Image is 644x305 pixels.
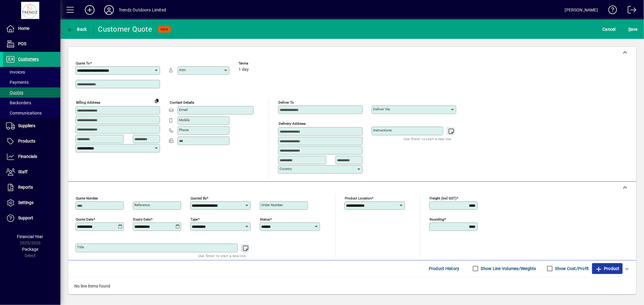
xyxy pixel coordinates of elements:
mat-hint: Use 'Enter' to start a new line [198,252,246,259]
span: Backorders [6,100,31,105]
a: Reports [3,180,60,195]
span: Staff [18,169,27,174]
button: Product [592,263,623,274]
mat-label: Expiry date [133,217,151,221]
mat-label: Rounding [430,217,444,221]
button: Profile [99,5,119,15]
mat-label: Attn [179,68,186,72]
a: Invoices [3,67,60,77]
span: Quotes [6,90,23,95]
button: Cancel [601,24,617,35]
span: Products [18,139,35,143]
span: Settings [18,200,34,205]
span: 1 day [239,67,249,72]
a: POS [3,36,60,52]
a: Communications [3,108,60,118]
label: Show Line Volumes/Weights [480,266,536,272]
button: Save [627,24,639,35]
a: Products [3,134,60,149]
div: No line items found [68,277,636,295]
mat-label: Quote number [76,196,98,200]
a: Knowledge Base [604,1,617,21]
span: Support [18,215,33,220]
mat-label: Quote date [76,217,93,221]
mat-label: Reference [134,203,150,207]
span: POS [18,41,26,46]
mat-label: Title [77,245,84,249]
mat-label: Quote To [76,61,90,65]
a: Logout [623,1,636,21]
mat-label: Country [280,167,292,171]
mat-label: Deliver via [373,107,390,111]
mat-label: Mobile [179,118,190,122]
span: Financials [18,154,37,159]
span: Communications [6,111,42,115]
mat-label: Instructions [373,128,392,132]
mat-label: Status [260,217,270,221]
span: Financial Year [17,234,43,239]
span: S [628,27,631,32]
label: Show Cost/Profit [554,266,589,272]
span: Terms [239,61,275,65]
mat-label: Order number [261,203,283,207]
mat-label: Type [191,217,198,221]
mat-label: Quoted by [191,196,207,200]
mat-label: Deliver To [278,100,294,105]
a: Settings [3,195,60,210]
span: Reports [18,185,33,190]
mat-label: Phone [179,128,189,132]
span: Customers [18,57,39,61]
a: Payments [3,77,60,87]
a: Suppliers [3,118,60,134]
span: Back [67,27,87,32]
a: Support [3,211,60,226]
a: Staff [3,165,60,180]
span: Product History [429,264,460,273]
span: Payments [6,80,29,85]
button: Back [65,24,88,35]
button: Add [80,5,99,15]
span: Product [595,264,620,273]
div: [PERSON_NAME] [565,5,598,15]
a: Financials [3,149,60,164]
div: Trendz Outdoors Limited [119,5,166,15]
span: Home [18,26,29,31]
mat-label: Product location [345,196,372,200]
span: ave [628,24,638,34]
div: Customer Quote [98,24,152,34]
span: Suppliers [18,123,35,128]
a: Backorders [3,98,60,108]
mat-hint: Use 'Enter' to start a new line [404,135,451,142]
mat-label: Freight (incl GST) [430,196,457,200]
button: Product History [426,263,462,274]
mat-label: Email [179,108,188,112]
button: Copy to Delivery address [152,96,162,105]
span: Invoices [6,70,25,74]
span: NEW [161,27,168,31]
app-page-header-button: Back [60,24,94,35]
a: Quotes [3,87,60,98]
span: Cancel [603,24,616,34]
a: Home [3,21,60,36]
span: Package [22,247,38,252]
